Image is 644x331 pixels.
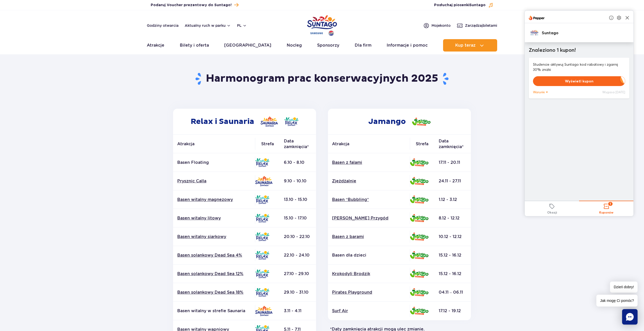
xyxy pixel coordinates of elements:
[332,160,406,165] a: Basen z falami
[151,3,232,8] span: Podaruj Voucher prezentowy do Suntago!
[280,190,316,209] td: 13.10 - 15.10
[151,2,239,9] a: Podaruj Voucher prezentowy do Suntago!
[431,23,451,28] span: Moje konto
[410,177,428,185] img: Jamango
[255,306,273,316] img: Saunaria
[280,302,316,320] td: 3.11 - 4.11
[177,271,251,277] a: Basen solankowy Dead Sea 12%
[435,283,471,302] td: 04.11 – 06.11
[443,39,497,52] button: Kup teraz
[435,265,471,283] td: 15.12 - 16.12
[173,135,255,153] th: Atrakcja
[434,3,486,8] span: Posłuchaj piosenki
[173,109,316,134] h2: Relax i Saunaria
[255,158,269,167] img: Relax
[177,290,251,295] a: Basen solankowy Dead Sea 18%
[255,176,273,186] img: Saunaria
[171,72,473,86] h1: Harmonogram prac konserwacyjnych 2025
[410,158,428,166] img: Jamango
[355,39,371,52] a: Dla firm
[237,23,247,28] button: pl
[332,252,406,258] p: Basen dla dzieci
[260,116,278,127] img: Saunaria
[455,43,476,48] span: Kup teraz
[280,227,316,246] td: 20.10 - 22.10
[280,283,316,302] td: 29.10 - 31.10
[410,196,428,203] img: Jamango
[435,172,471,190] td: 24.11 - 27.11
[177,160,251,165] p: Basen Floating
[435,153,471,172] td: 17.11 - 20.11
[185,23,231,28] button: Aktualny ruch w parku
[332,271,406,277] a: Krokodyli Brodzik
[255,251,269,260] img: Relax
[255,195,269,204] img: Relax
[610,282,638,293] span: Dzień dobry!
[410,233,428,241] img: Jamango
[284,117,299,126] img: Relax
[410,135,435,153] th: Strefa
[332,234,406,240] a: Basen z barami
[177,197,251,202] a: Basen witalny magnezowy
[332,308,406,314] a: Surf Air
[177,215,251,221] a: Basen witalny litowy
[255,269,269,278] img: Relax
[412,118,430,126] img: Jamango
[332,290,406,295] a: Pirates Playground
[332,197,406,202] a: Basen “Bubbling”
[469,3,486,7] span: Suntago
[332,178,406,184] a: Zjeżdżalnie
[317,39,339,52] a: Sponsorzy
[177,252,251,258] a: Basen solankowy Dead Sea 4%
[255,232,269,241] img: Relax
[410,214,428,222] img: Jamango
[435,209,471,227] td: 8.12 - 12.12
[465,23,497,28] span: Zarządzaj biletami
[435,190,471,209] td: 1.12 - 3.12
[457,22,497,29] a: Zarządzajbiletami
[280,135,316,153] th: Data zamknięcia*
[435,246,471,265] td: 15.12 - 16.12
[224,39,271,52] a: [GEOGRAPHIC_DATA]
[410,288,428,296] img: Jamango
[328,135,410,153] th: Atrakcja
[147,39,164,52] a: Atrakcje
[177,234,251,240] a: Basen witalny siarkowy
[410,251,428,259] img: Jamango
[622,309,638,325] div: Chat
[177,308,251,314] p: Basen witalny w strefie Saunaria
[280,246,316,265] td: 22.10 - 24.10
[280,172,316,190] td: 9.10 - 10.10
[423,22,451,29] a: Mojekonto
[387,39,428,52] a: Informacje i pomoc
[328,109,471,134] h2: Jamango
[255,135,280,153] th: Strefa
[307,13,337,37] a: Park of Poland
[147,23,179,28] a: Godziny otwarcia
[596,295,638,307] span: Jak mogę Ci pomóc?
[410,270,428,278] img: Jamango
[255,214,269,223] img: Relax
[435,135,471,153] th: Data zamknięcia*
[177,178,251,184] a: Prysznic Calla
[434,3,493,8] button: Posłuchaj piosenkiSuntago
[280,209,316,227] td: 15.10 - 17.10
[180,39,209,52] a: Bilety i oferta
[280,153,316,172] td: 6.10 - 8.10
[255,288,269,297] img: Relax
[287,39,302,52] a: Nocleg
[435,227,471,246] td: 10.12 - 12.12
[410,307,428,315] img: Jamango
[280,265,316,283] td: 27.10 - 29.10
[435,302,471,320] td: 17.12 - 19.12
[332,215,406,221] a: [PERSON_NAME] Przygód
